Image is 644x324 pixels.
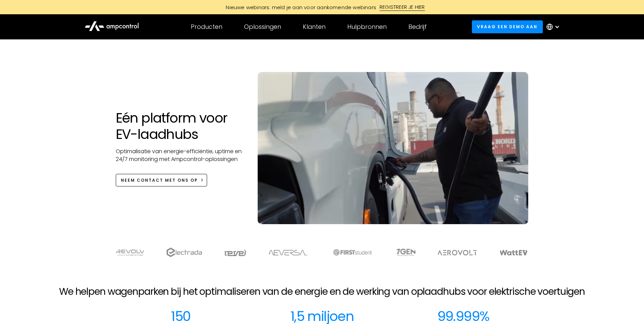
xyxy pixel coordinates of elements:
[303,23,326,31] div: Klanten
[169,3,475,11] a: Nieuwe webinars: meld je aan voor aankomende webinarsREGISTREER JE HIER
[116,174,207,186] a: NEEM CONTACT MET ONS OP
[121,177,198,183] div: NEEM CONTACT MET ONS OP
[499,250,528,255] img: WattEV logo
[347,23,387,31] div: Hulpbronnen
[191,23,222,31] div: Producten
[408,23,427,31] div: Bedrijf
[116,148,244,163] p: Optimalisatie van energie-efficiëntie, uptime en 24/7 monitoring met Ampcontrol-oplossingen
[380,3,425,11] div: REGISTREER JE HIER
[472,20,543,33] a: Vraag een demo aan
[244,23,281,31] div: Oplossingen
[437,250,478,255] img: Aerovolt Logo
[166,248,202,257] img: electrada logo
[59,286,585,298] h2: We helpen wagenparken bij het optimaliseren van de energie en de werking van oplaadhubs voor elek...
[116,110,244,142] h1: Eén platform voor EV-laadhubs
[219,4,380,11] div: Nieuwe webinars: meld je aan voor aankomende webinars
